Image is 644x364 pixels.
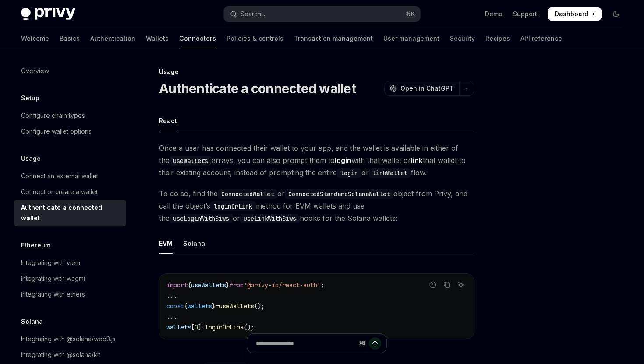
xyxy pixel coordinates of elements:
a: Recipes [485,28,510,49]
button: Open in ChatGPT [384,81,459,96]
span: wallets [166,323,191,331]
code: linkWallet [369,168,411,178]
span: loginOrLink [205,323,244,331]
span: [ [191,323,195,331]
h5: Setup [21,93,39,103]
a: Basics [60,28,80,49]
a: Integrating with viem [14,255,126,271]
div: Integrating with ethers [21,289,85,300]
span: (); [244,323,254,331]
a: Demo [485,10,502,18]
span: wallets [188,302,212,310]
h5: Ethereum [21,240,50,251]
a: Security [450,28,475,49]
a: Connect or create a wallet [14,184,126,200]
span: from [230,281,244,289]
span: const [166,302,184,310]
code: useWallets [170,156,212,166]
span: ... [166,292,177,300]
div: Integrating with @solana/web3.js [21,334,116,344]
span: useWallets [219,302,254,310]
a: Authentication [90,28,135,49]
img: dark logo [21,8,75,20]
span: ⌘ K [406,11,415,18]
div: Search... [241,9,265,19]
h5: Usage [21,153,41,164]
div: Connect or create a wallet [21,187,98,197]
code: ConnectedStandardSolanaWallet [285,189,393,199]
button: Toggle dark mode [609,7,623,21]
button: Ask AI [455,279,467,290]
span: { [188,281,191,289]
h1: Authenticate a connected wallet [159,81,356,96]
a: Integrating with ethers [14,286,126,302]
code: useLinkWithSiws [240,214,300,223]
a: Overview [14,63,126,79]
span: Dashboard [555,10,588,18]
div: Integrating with wagmi [21,273,85,284]
div: React [159,110,177,131]
code: ConnectedWallet [218,189,277,199]
strong: link [411,156,423,165]
a: Authenticate a connected wallet [14,200,126,226]
span: Once a user has connected their wallet to your app, and the wallet is available in either of the ... [159,142,474,179]
span: } [212,302,216,310]
div: Overview [21,66,49,76]
a: Integrating with @solana/web3.js [14,331,126,347]
span: (); [254,302,265,310]
div: EVM [159,233,173,254]
a: Integrating with wagmi [14,271,126,286]
div: Usage [159,67,474,76]
code: login [337,168,361,178]
h5: Solana [21,316,43,327]
span: To do so, find the or object from Privy, and call the object’s method for EVM wallets and use the... [159,187,474,224]
code: loginOrLink [210,201,256,211]
div: Connect an external wallet [21,171,98,181]
a: Configure chain types [14,108,126,124]
span: } [226,281,230,289]
strong: login [335,156,351,165]
span: ; [321,281,324,289]
a: Policies & controls [226,28,283,49]
input: Ask a question... [256,334,355,353]
div: Integrating with viem [21,258,80,268]
div: Integrating with @solana/kit [21,350,100,360]
button: Copy the contents from the code block [441,279,453,290]
span: useWallets [191,281,226,289]
a: Dashboard [548,7,602,21]
span: 0 [195,323,198,331]
button: Send message [369,337,381,350]
a: Transaction management [294,28,373,49]
button: Open search [224,6,420,22]
span: import [166,281,188,289]
a: User management [383,28,439,49]
span: ]. [198,323,205,331]
button: Report incorrect code [427,279,439,290]
a: Welcome [21,28,49,49]
code: useLoginWithSiws [170,214,233,223]
div: Configure wallet options [21,126,92,137]
a: Wallets [146,28,169,49]
span: ... [166,313,177,321]
span: '@privy-io/react-auth' [244,281,321,289]
a: Connectors [179,28,216,49]
a: Support [513,10,537,18]
span: { [184,302,188,310]
span: = [216,302,219,310]
a: Connect an external wallet [14,168,126,184]
div: Authenticate a connected wallet [21,202,121,223]
span: Open in ChatGPT [400,84,454,93]
a: API reference [520,28,562,49]
div: Solana [183,233,205,254]
a: Configure wallet options [14,124,126,139]
a: Integrating with @solana/kit [14,347,126,363]
div: Configure chain types [21,110,85,121]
